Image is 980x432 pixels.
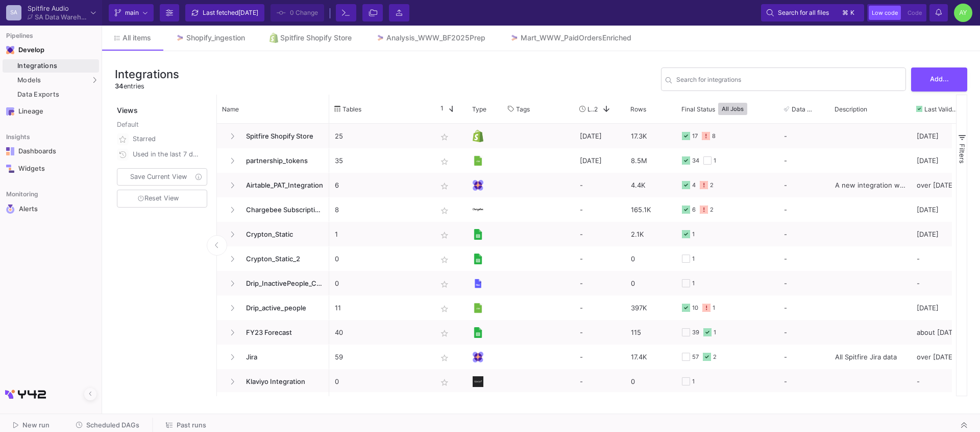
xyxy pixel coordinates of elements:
div: 39 [692,321,699,345]
mat-icon: star_border [438,376,451,389]
div: 2.1K [625,222,676,246]
p: 59 [335,345,426,369]
img: [Legacy] Google Sheets [473,229,483,240]
div: 2 [710,173,714,197]
div: 8.5M [625,148,676,173]
span: k [850,7,854,19]
img: Klaviyo Reporting [473,376,483,387]
div: - [574,271,625,295]
span: Data Tests [792,105,815,113]
img: Navigation icon [6,204,15,214]
div: - [784,222,824,246]
div: - [784,149,824,172]
button: Reset View [117,190,207,208]
div: [DATE] [911,148,972,173]
span: Tags [516,105,530,113]
div: 4.4K [625,173,676,197]
div: - [574,197,625,222]
span: Rows [630,105,646,113]
button: AY [951,4,972,22]
div: 1 [713,296,715,320]
div: Alerts [19,204,85,214]
a: Integrations [3,59,99,73]
p: 1 [335,222,426,246]
p: 11 [335,296,426,320]
img: [Legacy] Google Sheets [473,327,483,338]
button: All Jobs [718,103,747,115]
div: - [574,222,625,246]
span: Jira [240,345,324,369]
div: Used in the last 7 days [133,147,201,162]
span: Type [472,105,486,113]
a: Navigation iconAlerts [3,200,99,218]
div: [DATE] [911,295,972,320]
div: 10 [692,296,698,320]
div: over [DATE] [911,173,972,197]
img: Integration [473,352,483,362]
img: Navigation icon [6,107,14,116]
img: Chargebee [473,208,483,212]
img: Integration [473,180,483,191]
div: 397K [625,295,676,320]
div: 4 [692,173,696,197]
div: Integrations [17,62,96,70]
div: Spitfire Audio [28,5,87,12]
div: - [784,271,824,295]
span: 34 [115,82,124,90]
div: - [784,296,824,320]
span: Past runs [177,421,206,429]
div: - [911,246,972,271]
img: Navigation icon [6,46,14,54]
mat-icon: star_border [438,155,451,168]
span: Add... [930,75,949,83]
div: 1 [692,222,695,246]
div: Analysis_WWW_BF2025Prep [386,34,485,42]
button: Search for all files⌘k [761,4,864,21]
p: 8 [335,198,426,222]
div: SA [6,5,21,20]
div: [DATE] [911,124,972,148]
span: Save Current View [130,173,187,180]
img: Tab icon [269,33,278,42]
div: 165.1K [625,197,676,222]
img: Tab icon [176,34,184,42]
div: Last fetched [203,5,258,20]
a: Navigation iconDashboards [3,143,99,160]
button: main [109,4,154,21]
div: 1 [692,370,695,394]
img: Shopify [473,130,483,142]
input: Search for name, tables, ... [676,77,901,85]
span: Spitfire Shopify Store [240,124,324,148]
span: Filters [958,144,966,164]
div: - [574,345,625,369]
mat-icon: star_border [438,204,451,217]
span: Drip_active_people [240,296,324,320]
p: 0 [335,271,426,295]
div: Develop [18,46,34,54]
mat-icon: star_border [438,303,451,315]
button: ⌘k [839,7,859,19]
p: 25 [335,124,426,148]
span: Search for all files [778,5,829,20]
div: Spitfire Shopify Store [280,34,352,42]
div: - [574,369,625,394]
div: 0 [625,271,676,295]
div: - [574,295,625,320]
div: 17.3K [625,124,676,148]
img: [Legacy] CSV [473,303,483,313]
div: - [574,173,625,197]
div: [DATE] [574,124,625,148]
div: - [574,246,625,271]
a: Navigation iconWidgets [3,161,99,177]
img: Google Sheets [473,254,483,264]
span: FY23 Forecast [240,321,324,345]
div: 17.4K [625,345,676,369]
div: - [574,320,625,345]
div: Final Status [681,97,764,121]
span: Tables [342,105,361,113]
button: Low code [869,6,901,20]
button: Add... [911,67,967,92]
div: 34 [692,149,699,173]
span: 1 [436,104,444,113]
mat-icon: star_border [438,254,451,266]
